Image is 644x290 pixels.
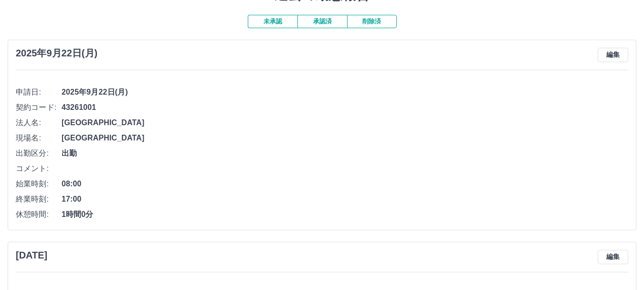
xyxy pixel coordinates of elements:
[16,178,62,190] span: 始業時刻:
[16,250,47,261] h3: [DATE]
[16,117,62,129] span: 法人名:
[62,117,628,129] span: [GEOGRAPHIC_DATA]
[16,102,62,113] span: 契約コード:
[248,15,297,28] button: 未承認
[598,250,628,264] button: 編集
[62,193,628,205] span: 17:00
[16,209,62,220] span: 休憩時間:
[62,178,628,190] span: 08:00
[16,163,62,174] span: コメント:
[16,86,62,98] span: 申請日:
[62,148,628,159] span: 出勤
[598,48,628,62] button: 編集
[62,132,628,144] span: [GEOGRAPHIC_DATA]
[297,15,347,28] button: 承認済
[62,86,628,98] span: 2025年9月22日(月)
[62,209,628,220] span: 1時間0分
[16,148,62,159] span: 出勤区分:
[16,132,62,144] span: 現場名:
[62,102,628,113] span: 43261001
[16,193,62,205] span: 終業時刻:
[16,48,97,59] h3: 2025年9月22日(月)
[347,15,397,28] button: 削除済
